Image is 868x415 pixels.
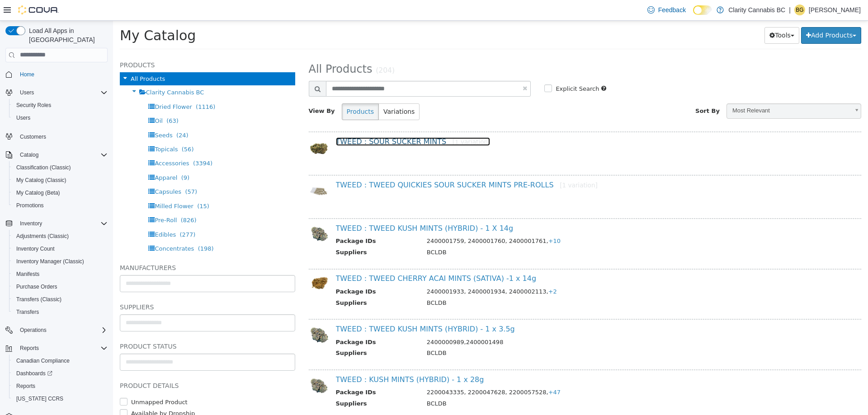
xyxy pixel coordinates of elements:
[796,5,803,15] span: BG
[16,325,108,336] span: Operations
[644,1,689,19] a: Feedback
[20,71,34,78] span: Home
[42,224,81,231] span: Concentrates
[20,133,46,140] span: Customers
[42,97,49,103] span: Oil
[16,69,108,80] span: Home
[196,254,216,270] img: 150
[196,204,216,221] img: 150
[13,231,108,242] span: Adjustments (Classic)
[614,83,736,97] span: Most Relevant
[9,187,111,199] button: My Catalog (Beta)
[16,149,108,160] span: Catalog
[229,83,266,99] button: Products
[53,97,66,103] span: (63)
[789,5,791,15] p: |
[658,5,686,14] span: Feedback
[13,231,72,242] a: Adjustments (Classic)
[265,83,307,99] button: Variations
[16,258,84,265] span: Inventory Manager (Classic)
[13,112,108,123] span: Users
[16,245,55,252] span: Inventory Count
[42,139,76,146] span: Accessories
[223,378,307,390] th: Suppliers
[9,230,111,242] button: Adjustments (Classic)
[314,217,448,224] span: 2400001759, 2400001760, 2400001761,
[196,42,259,55] span: All Products
[18,5,59,14] img: Cova
[693,5,712,15] input: Dark Mode
[9,280,111,293] button: Purchase Orders
[16,218,46,229] button: Inventory
[13,393,108,404] span: Washington CCRS
[223,203,401,212] a: TWEED : TWEED KUSH MINTS (HYBRID) - 1 X 14g
[68,196,84,203] span: (826)
[9,293,111,306] button: Transfers (Classic)
[16,233,69,240] span: Adjustments (Classic)
[16,69,38,80] a: Home
[7,7,83,23] span: My Catalog
[9,380,111,392] button: Reports
[16,270,39,278] span: Manifests
[13,243,108,254] span: Inventory Count
[13,355,73,366] a: Canadian Compliance
[196,87,222,93] span: View By
[33,68,91,75] span: Clarity Cannabis BC
[63,111,75,118] span: (24)
[13,269,108,280] span: Manifests
[223,328,307,339] th: Suppliers
[16,395,63,402] span: [US_STATE] CCRS
[2,324,111,336] button: Operations
[42,125,65,132] span: Topicals
[85,224,101,231] span: (198)
[9,242,111,255] button: Inventory Count
[13,381,39,392] a: Reports
[13,307,42,317] a: Transfers
[307,278,728,289] td: BCLDB
[728,5,785,15] p: Clarity Cannabis BC
[809,5,861,15] p: [PERSON_NAME]
[72,168,84,174] span: (57)
[9,174,111,187] button: My Catalog (Classic)
[69,125,81,132] span: (56)
[2,217,111,230] button: Inventory
[223,266,307,278] th: Package IDs
[16,202,44,209] span: Promotions
[196,160,216,181] img: 150
[9,367,111,380] a: Dashboards
[13,368,56,379] a: Dashboards
[13,187,64,198] a: My Catalog (Beta)
[13,100,108,111] span: Security Roles
[18,55,52,61] span: All Products
[13,368,108,379] span: Dashboards
[196,355,216,375] img: 150
[68,154,76,160] span: (9)
[13,393,67,404] a: [US_STATE] CCRS
[9,112,111,124] button: Users
[13,281,108,292] span: Purchase Orders
[9,255,111,268] button: Inventory Manager (Classic)
[9,268,111,280] button: Manifests
[13,256,88,267] a: Inventory Manager (Classic)
[42,168,68,174] span: Capsules
[13,294,65,305] a: Transfers (Classic)
[16,308,39,316] span: Transfers
[80,139,99,146] span: (3394)
[16,189,60,196] span: My Catalog (Beta)
[13,162,75,173] a: Classification (Classic)
[263,46,282,54] small: (204)
[307,378,728,390] td: BCLDB
[20,89,34,96] span: Users
[2,68,111,81] button: Home
[314,267,444,274] span: 2400001933, 2400001934, 2400002113,
[16,343,42,354] button: Reports
[16,388,82,397] label: Available by Dropship
[2,86,111,99] button: Users
[16,149,42,160] button: Catalog
[42,83,79,89] span: Dried Flower
[16,164,71,171] span: Classification (Classic)
[440,64,486,73] label: Explicit Search
[16,131,50,142] a: Customers
[13,243,58,254] a: Inventory Count
[688,6,748,23] button: Add Products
